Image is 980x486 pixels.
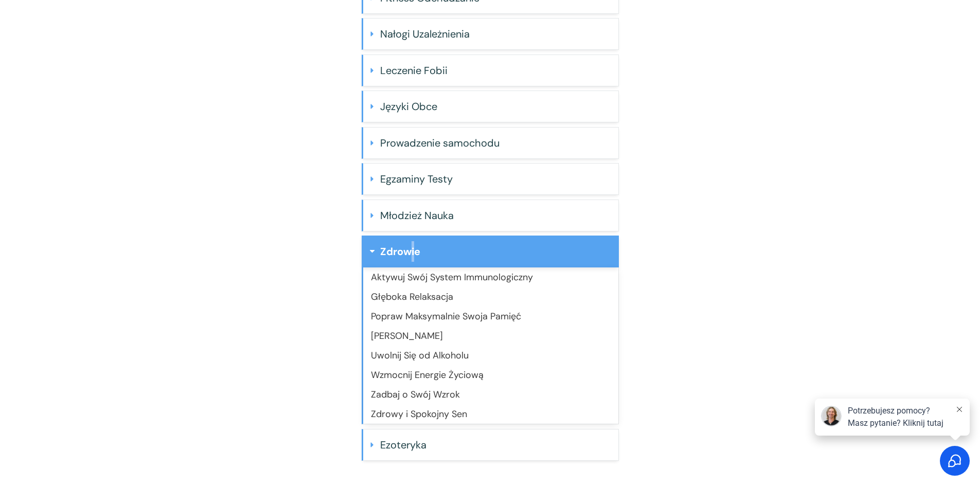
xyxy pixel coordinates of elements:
[380,96,611,117] h4: Języki Obce
[380,435,611,455] h4: Ezoteryka
[371,310,521,322] a: Popraw Maksymalnie Swoja Pamięć
[371,369,484,381] a: Wzmocnij Energie Życiową
[371,388,460,401] a: Zadbaj o Swój Wzrok
[380,169,611,189] h4: Egzaminy Testy
[380,24,611,44] h4: Nałogi Uzależnienia
[380,205,611,226] h4: Młodzież Nauka
[371,330,443,342] a: [PERSON_NAME]
[371,291,453,303] a: Głęboka Relaksacja
[380,60,611,81] h4: Leczenie Fobii
[380,241,611,262] h4: Zdrowie
[371,349,469,362] a: Uwolnij Się od Alkoholu
[371,408,467,420] a: Zdrowy i Spokojny Sen
[380,133,611,153] h4: Prowadzenie samochodu
[371,271,533,283] a: Aktywuj Swój System Immunologiczny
